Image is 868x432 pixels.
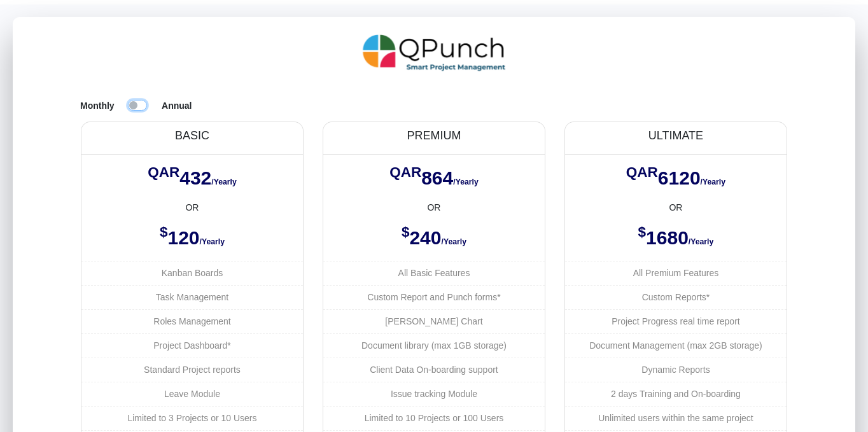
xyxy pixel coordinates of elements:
div: 864 [323,155,545,201]
h3: ULTIMATE [576,129,775,143]
div: 6120 [565,155,787,201]
li: Kanban Boards [81,261,303,285]
li: [PERSON_NAME] Chart [323,309,545,333]
div: 240 [323,214,545,261]
li: Custom Reports* [565,285,787,309]
center: OR [565,201,787,214]
li: Unlimited users within the same project [565,406,787,430]
li: 2 days Training and On-boarding [565,382,787,406]
li: Document Management (max 2GB storage) [565,333,787,358]
span: /Yearly [453,178,479,186]
center: OR [81,201,303,214]
strong: Annual [162,101,192,111]
sup: $ [402,224,410,240]
li: Custom Report and Punch forms* [323,285,545,309]
div: 1680 [565,214,787,261]
strong: Monthly [80,101,115,111]
li: Standard Project reports [81,358,303,382]
sup: QAR [626,164,658,180]
center: OR [323,201,545,214]
li: Project Dashboard* [81,333,303,358]
span: /Yearly [211,178,237,186]
li: Limited to 3 Projects or 10 Users [81,406,303,430]
sup: $ [638,224,647,240]
li: Limited to 10 Projects or 100 Users [323,406,545,430]
h3: PREMIUM [334,129,533,143]
li: All Premium Features [565,261,787,285]
span: /Yearly [689,237,714,246]
li: Issue tracking Module [323,382,545,406]
li: Roles Management [81,309,303,333]
div: 432 [81,155,303,201]
img: QPunch [363,30,506,76]
span: /Yearly [442,237,467,246]
li: Document library (max 1GB storage) [323,333,545,358]
sup: QAR [148,164,179,180]
li: Task Management [81,285,303,309]
li: Leave Module [81,382,303,406]
sup: QAR [389,164,421,180]
li: All Basic Features [323,261,545,285]
sup: $ [160,224,168,240]
li: Project Progress real time report [565,309,787,333]
div: 120 [81,214,303,261]
span: /Yearly [200,237,225,246]
li: Client Data On-boarding support [323,358,545,382]
li: Dynamic Reports [565,358,787,382]
h3: BASIC [93,129,292,143]
span: /Yearly [701,178,726,186]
